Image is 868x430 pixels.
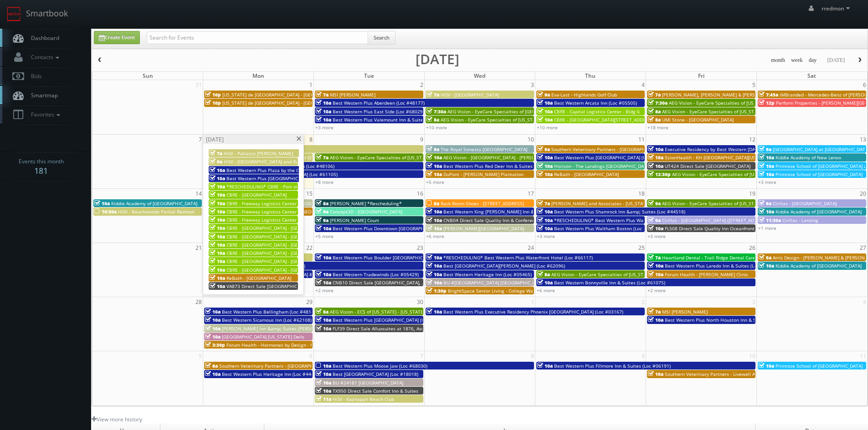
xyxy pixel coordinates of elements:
[537,163,553,169] span: 10a
[426,108,446,115] span: 7:30a
[426,91,439,98] span: 7a
[333,279,474,286] span: CNB10 Direct Sale [GEOGRAPHIC_DATA], Ascend Hotel Collection
[364,72,374,80] span: Tue
[416,297,424,307] span: 30
[226,233,339,240] span: CBRE - [GEOGRAPHIC_DATA] - [GEOGRAPHIC_DATA] 2
[426,217,442,223] span: 10a
[426,263,442,269] span: 10a
[662,254,755,261] span: Heartland Dental - Trail Ridge Dental Care
[759,254,771,261] span: 9a
[759,200,771,207] span: 9a
[751,297,756,307] span: 3
[92,415,142,423] a: View more history
[316,379,331,386] span: 10a
[426,200,439,207] span: 8a
[662,309,708,315] span: MSI [PERSON_NAME]
[26,91,58,99] span: Smartmap
[316,317,331,323] span: 10a
[776,363,863,369] span: Primrose School of [GEOGRAPHIC_DATA]
[316,108,331,115] span: 10a
[419,80,424,90] span: 2
[226,200,349,207] span: CBRE - Freeway Logistics Center - [GEOGRAPHIC_DATA] 1
[758,179,776,185] a: +3 more
[554,163,651,169] span: Horizon - The Landings [GEOGRAPHIC_DATA]
[788,55,806,66] button: week
[205,309,221,315] span: 10a
[315,179,334,185] a: +8 more
[333,363,427,369] span: Best Western Plus Moose Jaw (Loc #68030)
[665,163,750,169] span: UT424 Direct Sale [GEOGRAPHIC_DATA]
[224,158,322,165] span: HGV - [GEOGRAPHIC_DATA] and Racquet Club
[537,171,553,177] span: 10a
[474,72,485,80] span: Wed
[416,243,424,253] span: 23
[443,271,532,278] span: Best Western Heritage Inn (Loc #05465)
[316,217,329,223] span: 9a
[665,263,779,269] span: Best Western Plus Laredo Inn & Suites (Loc #44702)
[443,217,556,223] span: CNB04 Direct Sale Quality Inn & Conference Center
[210,242,225,248] span: 10a
[316,371,331,377] span: 10a
[748,243,756,253] span: 26
[447,108,642,115] span: AEG Vision - EyeCare Specialties of [GEOGRAPHIC_DATA][US_STATE] - [GEOGRAPHIC_DATA]
[330,217,379,223] span: [PERSON_NAME] Court
[859,243,867,253] span: 27
[443,154,600,161] span: AEG Vision - [GEOGRAPHIC_DATA] - [PERSON_NAME][GEOGRAPHIC_DATA]
[210,183,225,190] span: 10a
[648,309,661,315] span: 7a
[426,309,442,315] span: 10a
[333,271,419,278] span: Best Western Tradewinds (Loc #05429)
[210,158,222,165] span: 9a
[315,233,334,239] a: +5 more
[222,91,348,98] span: [US_STATE] de [GEOGRAPHIC_DATA] - [GEOGRAPHIC_DATA]
[426,179,444,185] a: +5 more
[195,80,203,90] span: 31
[672,171,833,177] span: AEG Vision - EyeCare Specialties of [US_STATE] – Cascade Family Eye Care
[195,189,203,198] span: 14
[226,208,349,215] span: CBRE - Freeway Logistics Center - [GEOGRAPHIC_DATA] 2
[210,275,225,281] span: 10a
[554,116,700,123] span: CBRE - [GEOGRAPHIC_DATA][STREET_ADDRESS][GEOGRAPHIC_DATA]
[776,171,863,177] span: Primrose School of [GEOGRAPHIC_DATA]
[198,351,203,361] span: 5
[441,200,524,207] span: Rack Room Shoes - [STREET_ADDRESS]
[554,279,665,286] span: Best Western Bonnyville Inn & Suites (Loc #61075)
[206,136,224,143] span: [DATE]
[537,287,555,293] a: +6 more
[748,351,756,361] span: 10
[426,208,442,215] span: 10a
[758,225,776,231] a: +1 more
[807,72,816,80] span: Sat
[862,80,867,90] span: 6
[94,31,140,44] a: Create Event
[210,150,222,157] span: 7a
[554,217,703,223] span: *RESCHEDULING* Best Western Plus Waltham Boston (Loc #22009)
[441,116,595,123] span: AEG Vision - EyeCare Specialties of [US_STATE] - In Focus Vision Center
[34,165,48,176] strong: 181
[210,175,225,182] span: 10a
[210,233,225,240] span: 10a
[26,72,42,80] span: Bids
[551,200,694,207] span: [PERSON_NAME] and Associates - [US_STATE][GEOGRAPHIC_DATA]
[143,72,153,80] span: Sun
[7,7,21,21] img: smartbook-logo.png
[426,254,442,261] span: 10a
[441,91,499,98] span: HGV - [GEOGRAPHIC_DATA]
[641,351,646,361] span: 9
[665,271,748,278] span: Forum Health - [PERSON_NAME] Clinic
[448,288,537,294] span: BrightSpace Senior Living - College Walk
[751,80,756,90] span: 5
[226,283,312,289] span: VA873 Direct Sale [GEOGRAPHIC_DATA]
[443,279,545,286] span: BU #[GEOGRAPHIC_DATA] [GEOGRAPHIC_DATA]
[537,124,558,131] a: +10 more
[316,279,331,286] span: 10a
[333,317,448,323] span: Best Western Plus [GEOGRAPHIC_DATA] (Loc #50153)
[19,157,64,166] span: Events this month
[443,208,579,215] span: Best Western King [PERSON_NAME] Inn & Suites (Loc #62106)
[316,396,331,402] span: 11a
[637,135,646,144] span: 11
[330,91,375,98] span: MSI [PERSON_NAME]
[759,363,774,369] span: 10a
[426,271,442,278] span: 10a
[748,189,756,198] span: 19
